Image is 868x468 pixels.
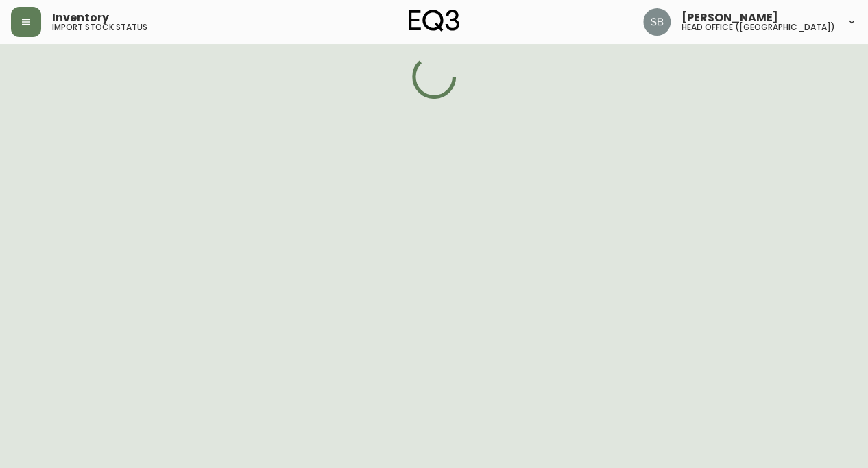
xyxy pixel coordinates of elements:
img: logo [409,10,459,32]
span: [PERSON_NAME] [682,12,778,23]
span: Inventory [52,12,109,23]
h5: import stock status [52,23,147,32]
img: 85855414dd6b989d32b19e738a67d5b5 [643,8,671,36]
h5: head office ([GEOGRAPHIC_DATA]) [682,23,835,32]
